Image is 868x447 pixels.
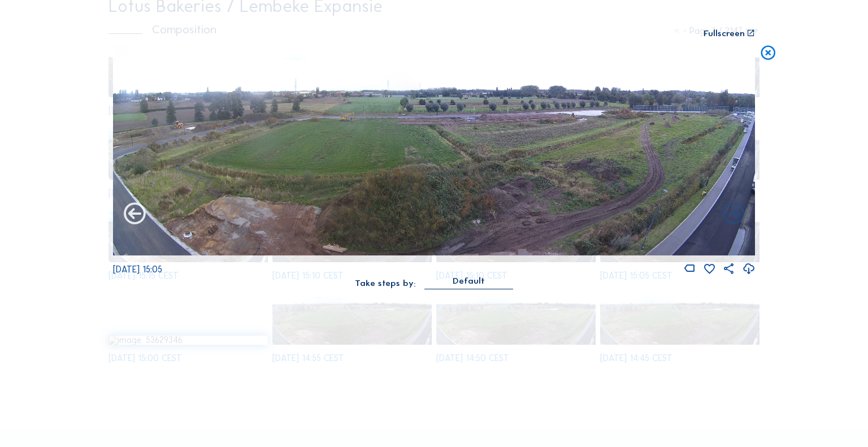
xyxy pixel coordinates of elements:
i: Back [721,201,747,228]
div: Fullscreen [704,29,745,37]
img: Image [113,45,755,256]
div: Take steps by: [355,279,416,287]
div: Default [453,276,485,286]
i: Forward [121,201,147,228]
div: Default [424,276,513,289]
span: [DATE] 15:05 [113,264,162,275]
